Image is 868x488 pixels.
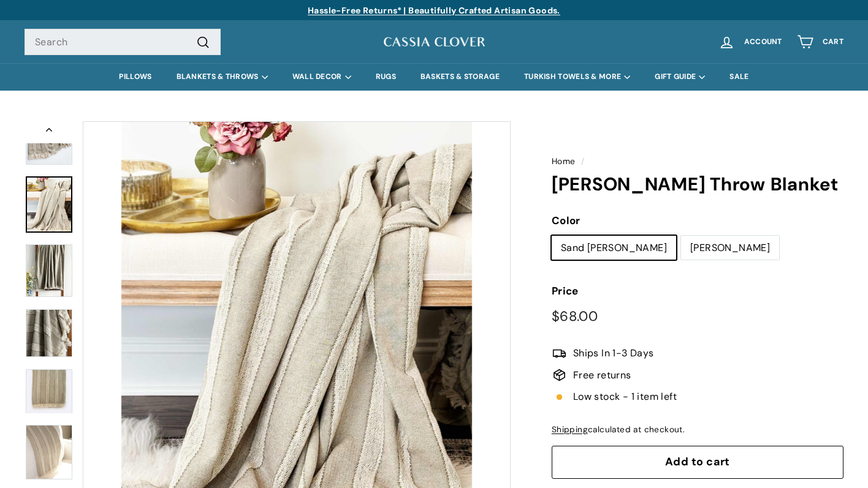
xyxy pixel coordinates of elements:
[26,176,72,233] a: Prado Throw Blanket
[25,121,74,143] button: Previous
[552,236,676,260] label: Sand [PERSON_NAME]
[408,63,512,91] a: BASKETS & STORAGE
[552,212,843,229] label: Color
[25,29,221,56] input: Search
[280,63,364,91] summary: WALL DECOR
[26,244,72,297] img: Prado Throw Blanket
[552,307,598,325] span: $68.00
[717,63,761,91] a: SALE
[26,425,72,479] a: Prado Throw Blanket
[744,38,782,46] span: Account
[26,425,72,479] img: Prado Throw Blanket
[308,5,560,16] a: Hassle-Free Returns* | Beautifully Crafted Artisan Goods.
[573,389,677,405] span: Low stock - 1 item left
[681,236,779,260] label: [PERSON_NAME]
[665,454,730,469] span: Add to cart
[26,122,72,165] img: Prado Throw Blanket
[552,423,843,437] div: calculated at checkout.
[107,63,164,91] a: PILLOWS
[711,24,790,60] a: Account
[552,175,843,195] h1: [PERSON_NAME] Throw Blanket
[578,156,587,167] span: /
[823,38,843,46] span: Cart
[573,367,631,383] span: Free returns
[164,63,280,91] summary: BLANKETS & THROWS
[552,424,588,435] a: Shipping
[552,446,843,479] button: Add to cart
[790,24,851,60] a: Cart
[512,63,642,91] summary: TURKISH TOWELS & MORE
[552,155,843,168] nav: breadcrumbs
[552,156,576,167] a: Home
[26,369,72,414] img: Prado Throw Blanket
[364,63,408,91] a: RUGS
[26,309,72,357] img: Prado Throw Blanket
[552,283,843,299] label: Price
[573,345,654,361] span: Ships In 1-3 Days
[642,63,717,91] summary: GIFT GUIDE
